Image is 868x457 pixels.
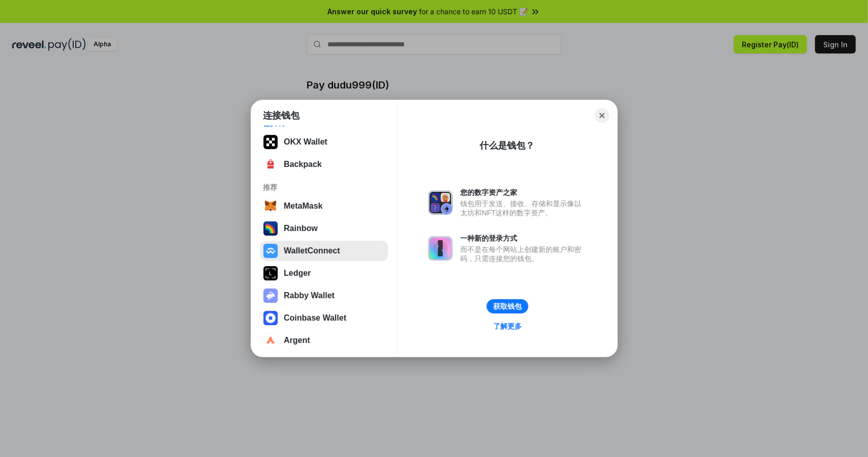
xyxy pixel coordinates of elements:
[263,266,278,280] img: svg+xml,%3Csvg%20xmlns%3D%22http%3A%2F%2Fwww.w3.org%2F2000%2Fsvg%22%20width%3D%2228%22%20height%3...
[260,308,388,328] button: Coinbase Wallet
[461,188,587,197] div: 您的数字资产之家
[461,199,587,217] div: 钱包用于发送、接收、存储和显示像以太坊和NFT这样的数字资产。
[480,139,535,152] div: 什么是钱包？
[263,183,385,192] div: 推荐
[428,236,453,261] img: svg+xml,%3Csvg%20xmlns%3D%22http%3A%2F%2Fwww.w3.org%2F2000%2Fsvg%22%20fill%3D%22none%22%20viewBox...
[493,302,522,311] div: 获取钱包
[260,241,388,261] button: WalletConnect
[461,234,587,243] div: 一种新的登录方式
[263,333,278,348] img: svg+xml,%3Csvg%20width%3D%2228%22%20height%3D%2228%22%20viewBox%3D%220%200%2028%2028%22%20fill%3D...
[263,221,278,236] img: svg+xml,%3Csvg%20width%3D%22120%22%20height%3D%22120%22%20viewBox%3D%220%200%20120%20120%22%20fil...
[284,160,322,169] div: Backpack
[263,135,278,149] img: 5VZ71FV6L7PA3gg3tXrdQ+DgLhC+75Wq3no69P3MC0NFQpx2lL04Ql9gHK1bRDjsSBIvScBnDTk1WrlGIZBorIDEYJj+rhdgn...
[284,313,346,323] div: Coinbase Wallet
[260,132,388,152] button: OKX Wallet
[493,322,522,331] div: 了解更多
[263,244,278,258] img: svg+xml,%3Csvg%20width%3D%2228%22%20height%3D%2228%22%20viewBox%3D%220%200%2028%2028%22%20fill%3D...
[284,137,327,147] div: OKX Wallet
[284,291,335,300] div: Rabby Wallet
[260,285,388,306] button: Rabby Wallet
[263,289,278,303] img: svg+xml,%3Csvg%20xmlns%3D%22http%3A%2F%2Fwww.w3.org%2F2000%2Fsvg%22%20fill%3D%22none%22%20viewBox...
[487,299,528,313] button: 获取钱包
[260,330,388,351] button: Argent
[263,311,278,325] img: svg+xml,%3Csvg%20width%3D%2228%22%20height%3D%2228%22%20viewBox%3D%220%200%2028%2028%22%20fill%3D...
[260,154,388,175] button: Backpack
[284,224,318,233] div: Rainbow
[263,157,278,172] img: 4BxBxKvl5W07cAAAAASUVORK5CYII=
[260,263,388,283] button: Ledger
[263,109,300,122] h1: 连接钱包
[284,246,340,255] div: WalletConnect
[284,336,310,345] div: Argent
[284,269,311,278] div: Ledger
[260,218,388,239] button: Rainbow
[487,320,528,333] a: 了解更多
[595,108,609,123] button: Close
[263,199,278,213] img: svg+xml,%3Csvg%20width%3D%2228%22%20height%3D%2228%22%20viewBox%3D%220%200%2028%2028%22%20fill%3D...
[461,245,587,263] div: 而不是在每个网站上创建新的账户和密码，只需连接您的钱包。
[284,202,322,211] div: MetaMask
[260,196,388,216] button: MetaMask
[428,190,453,215] img: svg+xml,%3Csvg%20xmlns%3D%22http%3A%2F%2Fwww.w3.org%2F2000%2Fsvg%22%20fill%3D%22none%22%20viewBox...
